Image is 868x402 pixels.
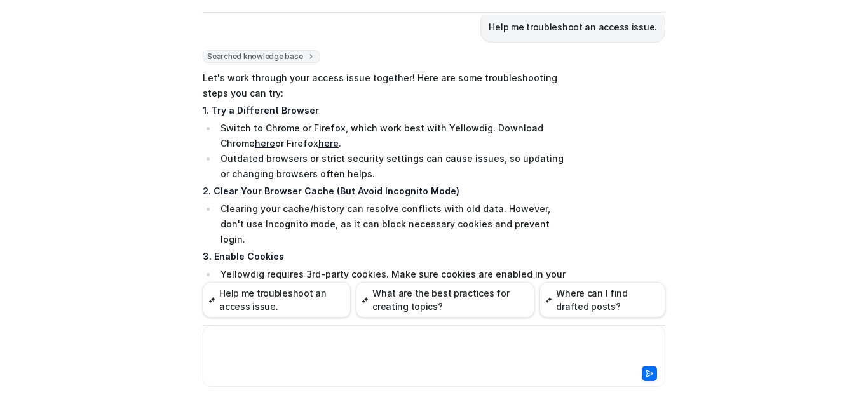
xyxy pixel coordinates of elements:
[217,267,574,373] li: Yellowdig requires 3rd-party cookies. Make sure cookies are enabled in your browser:
[318,138,339,149] a: here
[203,185,459,196] strong: 2. Clear Your Browser Cache (But Avoid Incognito Mode)
[203,282,351,318] button: Help me troubleshoot an access issue.
[217,151,574,182] li: Outdated browsers or strict security settings can cause issues, so updating or changing browsers ...
[203,70,574,101] p: Let's work through your access issue together! Here are some troubleshooting steps you can try:
[217,201,574,247] li: Clearing your cache/history can resolve conflicts with old data. However, don't use Incognito mod...
[489,20,657,35] p: Help me troubleshoot an access issue.
[203,105,319,116] strong: 1. Try a Different Browser
[217,121,574,151] li: Switch to Chrome or Firefox, which work best with Yellowdig. Download Chrome or Firefox .
[203,251,284,262] strong: 3. Enable Cookies
[539,282,665,318] button: Where can I find drafted posts?
[356,282,534,318] button: What are the best practices for creating topics?
[203,50,320,63] span: Searched knowledge base
[255,138,275,149] a: here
